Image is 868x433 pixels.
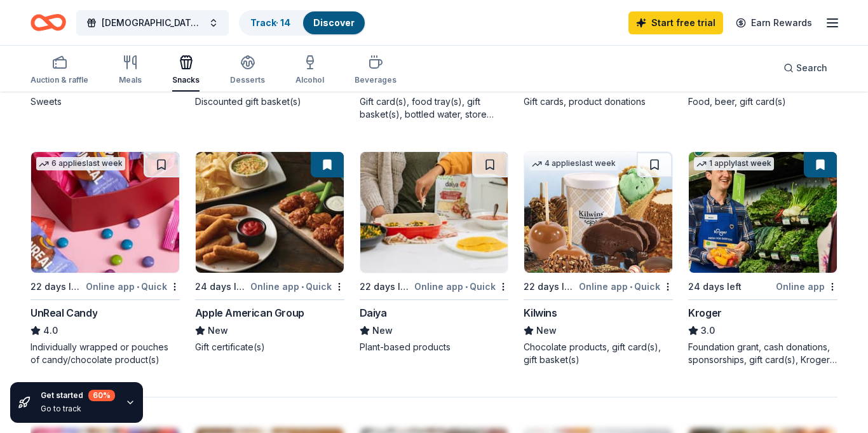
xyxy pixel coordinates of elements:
div: Snacks [172,75,200,85]
img: Image for Kroger [689,152,837,273]
div: Alcohol [295,75,324,85]
button: Snacks [172,50,200,92]
div: Chocolate products, gift card(s), gift basket(s) [524,341,673,366]
span: • [301,282,304,292]
a: Earn Rewards [728,11,820,34]
div: Meals [119,75,142,85]
a: Start free trial [628,11,723,34]
div: Gift cards, product donations [524,95,673,108]
div: 1 apply last week [694,157,774,170]
span: Search [796,60,827,76]
span: [DEMOGRAPHIC_DATA][GEOGRAPHIC_DATA] Annual Joy Night [102,15,203,31]
div: 22 days left [360,279,412,294]
a: Image for Kilwins4 applieslast week22 days leftOnline app•QuickKilwinsNewChocolate products, gift... [524,151,673,366]
button: [DEMOGRAPHIC_DATA][GEOGRAPHIC_DATA] Annual Joy Night [76,10,229,36]
div: Plant-based products [360,341,509,354]
span: New [372,323,393,338]
a: Discover [313,17,355,28]
span: • [630,282,632,292]
a: Image for Kroger1 applylast week24 days leftOnline appKroger3.0Foundation grant, cash donations, ... [688,151,837,366]
div: 60 % [88,390,115,401]
div: 22 days left [524,279,576,294]
img: Image for Kilwins [524,152,672,273]
div: Beverages [355,75,397,85]
button: Meals [119,50,142,92]
span: • [465,282,468,292]
span: New [536,323,557,338]
button: Auction & raffle [31,50,88,92]
div: Kilwins [524,305,557,320]
span: 4.0 [43,323,58,338]
img: Image for Daiya [360,152,508,273]
div: Gift certificate(s) [195,341,344,354]
a: Image for Daiya22 days leftOnline app•QuickDaiyaNewPlant-based products [360,151,509,354]
div: 4 applies last week [529,157,618,170]
div: Go to track [41,404,115,414]
div: Online app Quick [86,278,180,294]
div: Individually wrapped or pouches of candy/chocolate product(s) [31,341,180,366]
div: 24 days left [688,279,742,294]
div: Daiya [360,305,387,320]
div: Online app Quick [579,278,673,294]
a: Image for Apple American Group24 days leftOnline app•QuickApple American GroupNewGift certificate(s) [195,151,344,354]
button: Desserts [230,50,265,92]
div: 6 applies last week [36,157,125,170]
span: New [208,323,228,338]
a: Home [31,8,66,38]
button: Beverages [355,50,397,92]
div: Gift card(s), food tray(s), gift basket(s), bottled water, store item(s) [360,95,509,121]
div: Get started [41,390,115,401]
button: Alcohol [295,50,324,92]
div: UnReal Candy [31,305,97,320]
div: Sweets [31,95,180,108]
button: Search [773,55,837,81]
div: Kroger [688,305,722,320]
div: 24 days left [195,279,248,294]
div: Online app Quick [414,278,508,294]
div: 22 days left [31,279,83,294]
img: Image for UnReal Candy [31,152,179,273]
div: Food, beer, gift card(s) [688,95,837,108]
div: Online app [776,278,837,294]
div: Foundation grant, cash donations, sponsorships, gift card(s), Kroger products [688,341,837,366]
div: Online app Quick [250,278,344,294]
div: Desserts [230,75,265,85]
span: 3.0 [701,323,715,338]
div: Discounted gift basket(s) [195,95,344,108]
div: Auction & raffle [31,75,88,85]
div: Apple American Group [195,305,304,320]
span: • [137,282,139,292]
a: Image for UnReal Candy6 applieslast week22 days leftOnline app•QuickUnReal Candy4.0Individually w... [31,151,180,366]
a: Track· 14 [250,17,290,28]
img: Image for Apple American Group [196,152,344,273]
button: Track· 14Discover [239,10,366,36]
